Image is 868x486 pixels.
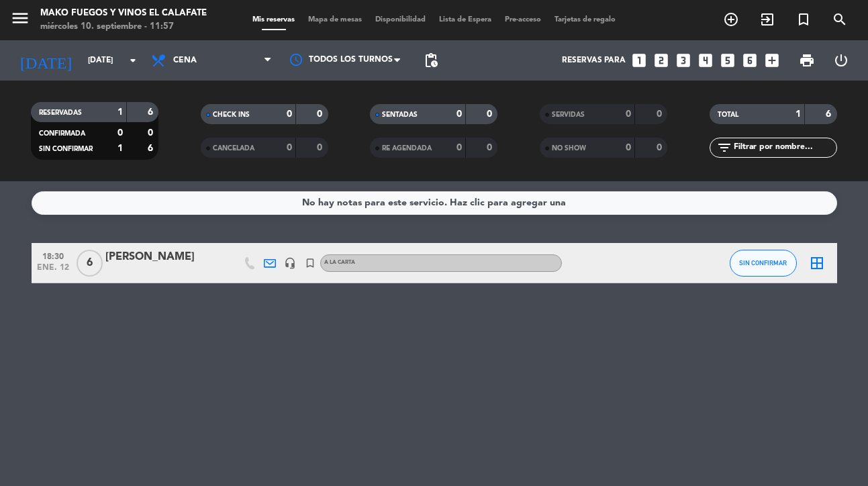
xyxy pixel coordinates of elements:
div: [PERSON_NAME] [105,248,220,266]
i: looks_5 [719,52,736,69]
i: arrow_drop_down [125,52,141,68]
button: menu [10,8,30,33]
strong: 6 [148,107,156,117]
strong: 0 [287,109,292,119]
span: A LA CARTA [324,260,355,265]
span: Pre-acceso [498,16,548,23]
strong: 6 [826,109,834,119]
strong: 0 [626,143,631,152]
i: menu [10,8,30,28]
strong: 0 [657,143,665,152]
span: SENTADAS [382,111,418,118]
i: turned_in_not [795,11,812,28]
span: 18:30 [36,248,70,263]
span: SIN CONFIRMAR [739,259,787,266]
span: NO SHOW [552,145,586,152]
strong: 0 [317,143,325,152]
span: Lista de Espera [432,16,498,23]
i: search [832,11,848,28]
span: CONFIRMADA [39,130,85,137]
i: looks_4 [697,52,714,69]
span: Disponibilidad [369,16,432,23]
span: ene. 12 [36,263,70,279]
strong: 0 [148,128,156,138]
span: Cena [173,56,197,65]
span: CHECK INS [213,111,250,118]
strong: 0 [287,143,292,152]
i: looks_two [653,52,670,69]
i: looks_6 [741,52,759,69]
span: print [799,52,815,68]
i: filter_list [716,140,732,156]
div: LOG OUT [824,40,858,81]
i: headset_mic [284,257,296,269]
strong: 1 [117,144,123,153]
i: add_box [763,52,781,69]
i: border_all [809,255,825,271]
i: looks_3 [675,52,692,69]
strong: 0 [487,109,495,119]
i: looks_one [630,52,648,69]
strong: 0 [487,143,495,152]
i: turned_in_not [304,257,316,269]
strong: 0 [117,128,123,138]
i: [DATE] [10,46,81,75]
span: Mis reservas [246,16,301,23]
span: Reservas para [562,56,626,65]
strong: 6 [148,144,156,153]
i: exit_to_app [759,11,775,28]
span: RESERVADAS [39,109,82,116]
span: SERVIDAS [552,111,585,118]
strong: 0 [657,109,665,119]
span: RE AGENDADA [382,145,432,152]
i: power_settings_new [833,52,849,68]
div: Mako Fuegos y Vinos El Calafate [40,7,207,20]
div: No hay notas para este servicio. Haz clic para agregar una [302,195,566,211]
span: CANCELADA [213,145,254,152]
div: miércoles 10. septiembre - 11:57 [40,20,207,34]
button: SIN CONFIRMAR [730,250,797,277]
span: pending_actions [423,52,439,68]
span: Mapa de mesas [301,16,369,23]
span: 6 [77,250,103,277]
strong: 0 [456,143,462,152]
span: SIN CONFIRMAR [39,146,93,152]
input: Filtrar por nombre... [732,140,836,155]
strong: 0 [317,109,325,119]
strong: 1 [795,109,801,119]
span: Tarjetas de regalo [548,16,622,23]
i: add_circle_outline [723,11,739,28]
strong: 0 [626,109,631,119]
strong: 0 [456,109,462,119]
span: TOTAL [718,111,738,118]
strong: 1 [117,107,123,117]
